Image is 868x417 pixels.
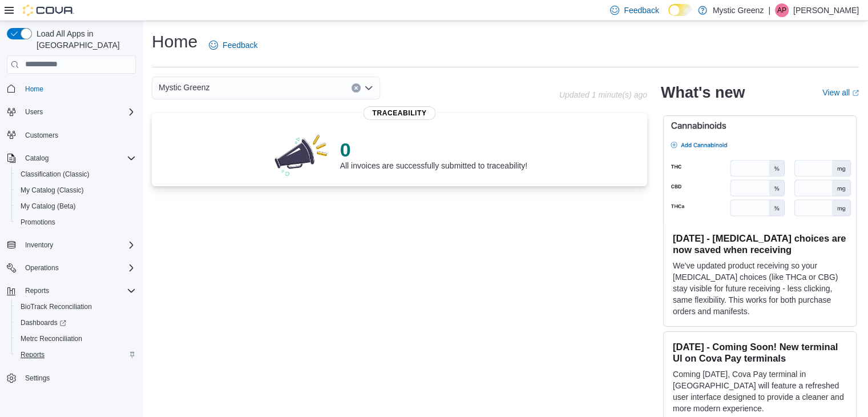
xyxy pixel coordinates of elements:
[2,104,140,120] button: Users
[768,3,770,17] p: |
[16,316,71,330] a: Dashboards
[673,260,847,317] p: We've updated product receiving so your [MEDICAL_DATA] choices (like THCa or CBG) stay visible fo...
[21,105,136,119] span: Users
[340,138,527,161] p: 0
[775,3,789,17] div: Andria Perry
[2,370,140,386] button: Settings
[21,218,55,227] span: Promotions
[16,167,136,181] span: Classification (Classic)
[21,334,82,343] span: Metrc Reconciliation
[673,368,847,414] p: Coming [DATE], Cova Pay terminal in [GEOGRAPHIC_DATA] will feature a refreshed user interface des...
[673,232,847,255] h3: [DATE] - [MEDICAL_DATA] choices are now saved when receiving
[23,5,74,16] img: Cova
[21,261,63,275] button: Operations
[21,170,90,179] span: Classification (Classic)
[673,341,847,364] h3: [DATE] - Coming Soon! New terminal UI on Cova Pay terminals
[11,214,140,230] button: Promotions
[2,150,140,166] button: Catalog
[21,151,136,165] span: Catalog
[25,374,50,383] span: Settings
[2,127,140,143] button: Customers
[21,105,47,119] button: Users
[11,331,140,347] button: Metrc Reconciliation
[363,106,435,120] span: Traceability
[793,3,859,17] p: [PERSON_NAME]
[11,347,140,363] button: Reports
[661,83,745,102] h2: What's new
[25,85,43,94] span: Home
[16,348,136,362] span: Reports
[16,199,80,213] a: My Catalog (Beta)
[16,316,136,330] span: Dashboards
[364,83,373,93] button: Open list of options
[21,284,136,298] span: Reports
[21,202,76,211] span: My Catalog (Beta)
[21,128,136,142] span: Customers
[11,198,140,214] button: My Catalog (Beta)
[21,371,136,385] span: Settings
[21,186,84,195] span: My Catalog (Classic)
[25,154,49,163] span: Catalog
[2,81,140,97] button: Home
[713,3,764,17] p: Mystic Greenz
[822,88,859,97] a: View allExternal link
[25,131,58,140] span: Customers
[16,332,87,346] a: Metrc Reconciliation
[21,151,53,165] button: Catalog
[223,39,257,51] span: Feedback
[21,82,136,96] span: Home
[16,348,49,362] a: Reports
[2,237,140,253] button: Inventory
[21,238,58,252] button: Inventory
[559,90,647,99] p: Updated 1 minute(s) ago
[16,332,136,346] span: Metrc Reconciliation
[21,129,63,142] a: Customers
[7,76,136,416] nav: Complex example
[16,215,60,229] a: Promotions
[272,131,331,177] img: 0
[21,318,66,327] span: Dashboards
[21,238,136,252] span: Inventory
[11,182,140,198] button: My Catalog (Classic)
[25,286,49,295] span: Reports
[11,166,140,182] button: Classification (Classic)
[16,300,136,314] span: BioTrack Reconciliation
[2,260,140,276] button: Operations
[152,30,197,53] h1: Home
[852,90,859,97] svg: External link
[11,299,140,315] button: BioTrack Reconciliation
[21,302,92,311] span: BioTrack Reconciliation
[21,284,54,298] button: Reports
[204,34,262,57] a: Feedback
[25,107,43,117] span: Users
[16,199,136,213] span: My Catalog (Beta)
[352,83,361,93] button: Clear input
[340,138,527,170] div: All invoices are successfully submitted to traceability!
[25,263,59,272] span: Operations
[2,283,140,299] button: Reports
[668,4,692,16] input: Dark Mode
[21,371,54,385] a: Settings
[16,183,88,197] a: My Catalog (Classic)
[21,350,45,359] span: Reports
[11,315,140,331] a: Dashboards
[25,240,53,250] span: Inventory
[32,28,136,51] span: Load All Apps in [GEOGRAPHIC_DATA]
[16,300,96,314] a: BioTrack Reconciliation
[16,167,94,181] a: Classification (Classic)
[16,183,136,197] span: My Catalog (Classic)
[21,82,48,96] a: Home
[16,215,136,229] span: Promotions
[624,5,659,16] span: Feedback
[159,81,209,94] span: Mystic Greenz
[777,3,786,17] span: AP
[21,261,136,275] span: Operations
